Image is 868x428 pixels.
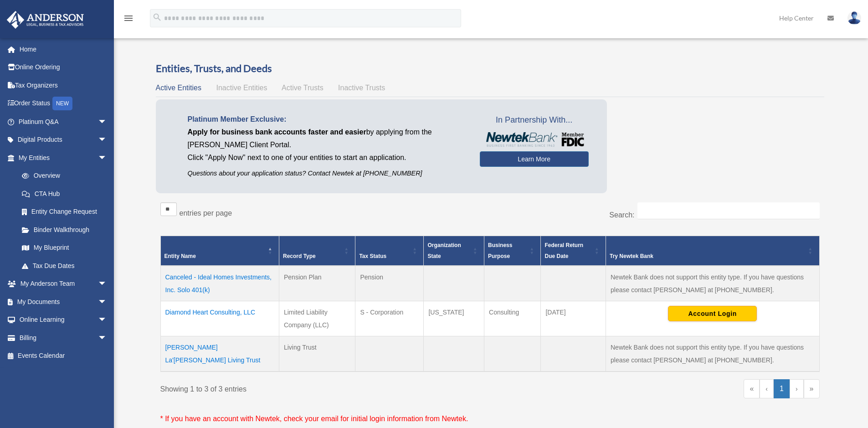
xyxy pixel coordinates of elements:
[355,266,424,301] td: Pension
[279,236,355,266] th: Record Type: Activate to sort
[160,301,279,336] td: Diamond Heart Consulting, LLC
[6,347,121,365] a: Events Calendar
[484,132,584,147] img: NewtekBankLogoSM.png
[160,236,279,266] th: Entity Name: Activate to invert sorting
[774,379,790,398] a: 1
[484,301,541,336] td: Consulting
[160,379,483,396] div: Showing 1 to 3 of 3 entries
[279,336,355,372] td: Living Trust
[279,301,355,336] td: Limited Liability Company (LLC)
[160,336,279,372] td: [PERSON_NAME] La'[PERSON_NAME] Living Trust
[98,113,116,131] span: arrow_drop_down
[668,309,757,317] a: Account Login
[668,306,757,321] button: Account Login
[744,379,760,398] a: First
[98,149,116,167] span: arrow_drop_down
[541,236,606,266] th: Federal Return Due Date: Activate to sort
[13,185,116,203] a: CTA Hub
[188,126,466,151] p: by applying from the [PERSON_NAME] Client Portal.
[355,236,424,266] th: Tax Status: Activate to sort
[610,251,806,262] div: Try Newtek Bank
[6,293,121,311] a: My Documentsarrow_drop_down
[609,211,634,219] label: Search:
[760,379,774,398] a: Previous
[164,253,196,259] span: Entity Name
[544,242,583,259] span: Federal Return Due Date
[804,379,820,398] a: Last
[541,301,606,336] td: [DATE]
[98,293,116,311] span: arrow_drop_down
[98,311,116,330] span: arrow_drop_down
[338,84,385,92] span: Inactive Trusts
[606,266,819,301] td: Newtek Bank does not support this entity type. If you have questions please contact [PERSON_NAME]...
[123,13,134,24] i: menu
[488,242,512,259] span: Business Purpose
[156,62,824,76] h3: Entities, Trusts, and Deeds
[98,329,116,347] span: arrow_drop_down
[13,239,116,257] a: My Blueprint
[4,11,87,29] img: Anderson Advisors Platinum Portal
[279,266,355,301] td: Pension Plan
[13,167,112,185] a: Overview
[6,311,121,329] a: Online Learningarrow_drop_down
[156,84,201,92] span: Active Entities
[188,113,466,126] p: Platinum Member Exclusive:
[424,236,484,266] th: Organization State: Activate to sort
[160,413,820,425] p: * If you have an account with Newtek, check your email for initial login information from Newtek.
[6,94,121,113] a: Order StatusNEW
[359,253,386,259] span: Tax Status
[6,58,121,77] a: Online Ordering
[424,301,484,336] td: [US_STATE]
[484,236,541,266] th: Business Purpose: Activate to sort
[282,84,324,92] span: Active Trusts
[480,113,589,128] span: In Partnership With...
[6,113,121,131] a: Platinum Q&Aarrow_drop_down
[180,209,232,217] label: entries per page
[188,168,466,179] p: Questions about your application status? Contact Newtek at [PHONE_NUMBER]
[6,275,121,293] a: My Anderson Teamarrow_drop_down
[98,131,116,150] span: arrow_drop_down
[283,253,316,259] span: Record Type
[427,242,461,259] span: Organization State
[13,221,116,239] a: Binder Walkthrough
[6,76,121,94] a: Tax Organizers
[6,149,116,167] a: My Entitiesarrow_drop_down
[160,266,279,301] td: Canceled - Ideal Homes Investments, Inc. Solo 401(k)
[606,336,819,372] td: Newtek Bank does not support this entity type. If you have questions please contact [PERSON_NAME]...
[98,275,116,294] span: arrow_drop_down
[52,97,72,110] div: NEW
[790,379,804,398] a: Next
[355,301,424,336] td: S - Corporation
[6,329,121,347] a: Billingarrow_drop_down
[13,257,116,275] a: Tax Due Dates
[6,131,121,149] a: Digital Productsarrow_drop_down
[6,40,121,58] a: Home
[606,236,819,266] th: Try Newtek Bank : Activate to sort
[152,12,162,22] i: search
[123,16,134,24] a: menu
[188,151,466,164] p: Click "Apply Now" next to one of your entities to start an application.
[480,151,589,167] a: Learn More
[13,203,116,221] a: Entity Change Request
[847,11,861,25] img: User Pic
[188,128,366,136] span: Apply for business bank accounts faster and easier
[216,84,267,92] span: Inactive Entities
